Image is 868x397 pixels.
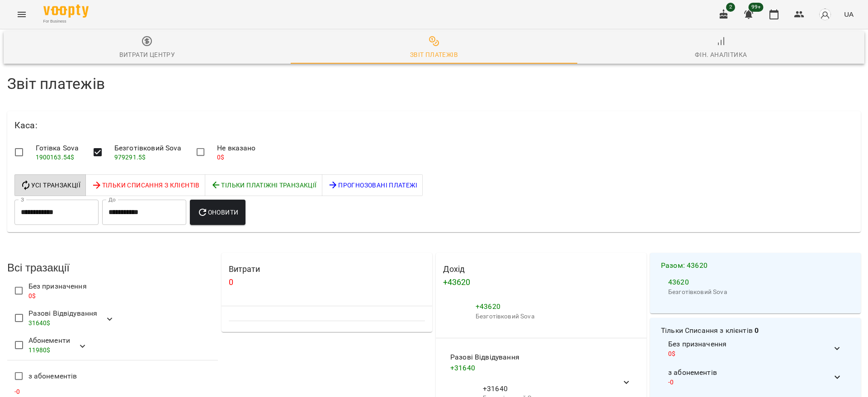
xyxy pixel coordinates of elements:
div: Звіт платежів [410,49,458,60]
span: 979291.5 $ [114,154,146,161]
span: For Business [43,19,89,24]
div: Витрати центру [119,49,175,60]
span: + 43620 [476,302,500,311]
h4: + 43620 [443,278,639,287]
h6: Каса : [14,118,854,132]
span: Усі Транзакції [20,180,80,191]
span: Без призначення [28,281,87,292]
button: Тільки платіжні Транзакції [205,174,322,196]
span: з абонементів [668,367,832,378]
span: Абонементи [28,335,70,346]
span: + 31640 [450,364,475,372]
div: Фін. Аналітика [695,49,747,60]
button: UA [840,6,857,23]
span: Безготівковий Sova [114,143,182,154]
button: Усі Транзакції [14,174,86,196]
button: Тільки Списання з клієнтів [85,174,205,196]
span: 99+ [749,3,764,12]
p: Безготівковий Sova [668,288,843,297]
span: 43620 [668,278,689,286]
h4: Тільки Списання з клієнтів [661,325,850,336]
h4: Разом : 43620 [661,260,850,271]
span: з абонементів [28,371,77,382]
span: Разові Відвідування [450,352,621,363]
b: 0 [755,326,759,335]
img: avatar_s.png [819,8,831,21]
button: Menu [11,4,33,25]
span: UA [844,9,854,19]
span: - 0 [668,378,674,386]
span: Тільки Списання з клієнтів [91,180,200,191]
button: Оновити [190,200,245,225]
span: 0 $ [28,292,36,299]
span: 0 $ [217,154,224,161]
span: 11980 $ [28,346,51,354]
p: Безготівковий Sova [476,312,632,321]
span: +31640 [483,383,614,394]
span: Готівка Sova [36,143,79,154]
span: 0 $ [668,350,675,357]
img: Voopty Logo [43,5,89,18]
span: Оновити [197,207,238,218]
span: 2 [726,3,735,12]
h4: 0 [229,278,425,287]
span: Разові Відвідування [28,308,98,319]
h3: Всі тразакції [7,262,218,274]
span: 31640 $ [28,319,51,327]
span: Не вказано [217,143,255,154]
button: Прогнозовані платежі [322,174,423,196]
span: Тільки платіжні Транзакції [211,180,317,191]
h4: Витрати [229,265,425,274]
span: Прогнозовані платежі [328,180,417,191]
span: 1900163.54 $ [36,154,75,161]
h4: Дохід [443,265,639,274]
span: - 0 [14,388,20,395]
span: Без призначення [668,339,832,350]
h4: Звіт платежів [7,75,861,93]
